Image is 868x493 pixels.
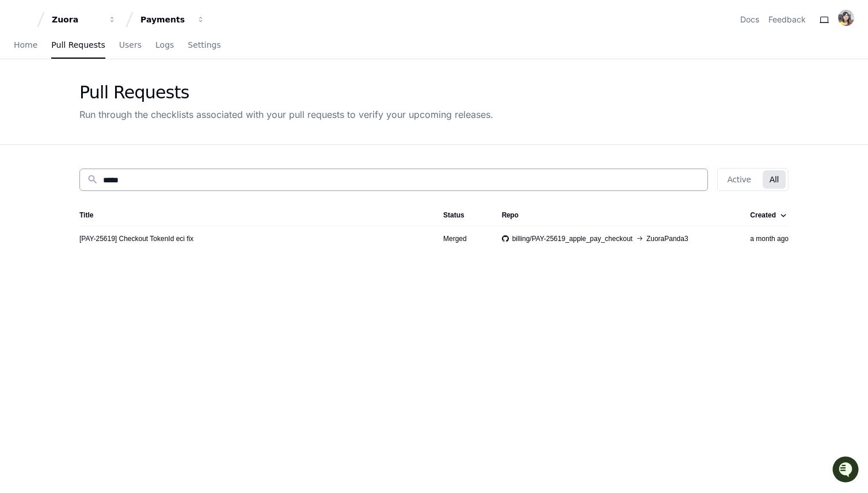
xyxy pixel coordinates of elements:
div: Start new chat [39,86,189,97]
span: Users [119,41,142,48]
div: Title [79,211,425,220]
button: Payments [136,9,210,30]
mat-icon: search [87,174,98,185]
div: Run through the checklists associated with your pull requests to verify your upcoming releases. [79,108,493,121]
span: Logs [155,41,174,48]
img: 1756235613930-3d25f9e4-fa56-45dd-b3ad-e072dfbd1548 [12,86,32,106]
a: Settings [188,32,220,59]
a: Powered byPylon [81,120,139,129]
div: a month ago [742,234,789,243]
a: Pull Requests [51,32,105,59]
button: Zuora [47,9,121,30]
span: billing/PAY-25619_apple_pay_checkout [512,234,633,243]
div: Status [443,211,484,220]
iframe: Open customer support [831,455,862,486]
div: Created [750,211,786,220]
span: Pull Requests [51,41,105,48]
span: Settings [188,41,220,48]
a: Users [119,32,142,59]
span: ZuoraPanda3 [646,234,688,243]
th: Repo [493,205,733,226]
div: Title [79,211,93,220]
button: Start new chat [196,89,210,103]
div: We're offline, but we'll be back soon! [39,97,167,106]
div: Created [750,211,776,220]
div: Welcome [12,46,210,64]
img: ACg8ocJp4l0LCSiC5MWlEh794OtQNs1DKYp4otTGwJyAKUZvwXkNnmc=s96-c [838,10,854,26]
a: Docs [740,14,759,25]
img: PlayerZero [12,12,35,35]
span: Home [14,41,37,48]
a: Home [14,32,37,59]
div: Status [443,211,465,220]
span: Pylon [115,121,139,129]
div: Payments [140,14,190,25]
button: Feedback [768,14,806,25]
a: Logs [155,32,174,59]
div: Merged [443,234,484,243]
div: Pull Requests [79,82,493,103]
a: [PAY-25619] Checkout TokenId eci fix [79,234,193,243]
button: All [763,170,786,189]
button: Active [720,170,757,189]
div: Zuora [52,14,101,25]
